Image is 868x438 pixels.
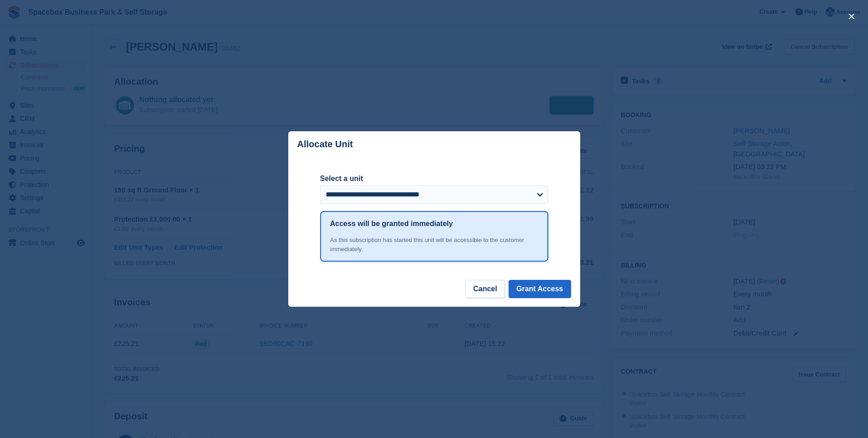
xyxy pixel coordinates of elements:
p: Allocate Unit [297,139,353,149]
button: Grant Access [509,280,571,298]
label: Select a unit [320,173,548,184]
h1: Access will be granted immediately [330,218,453,229]
button: Cancel [465,280,504,298]
div: As this subscription has started this unit will be accessible to the customer immediately. [330,236,538,253]
button: close [844,9,859,24]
